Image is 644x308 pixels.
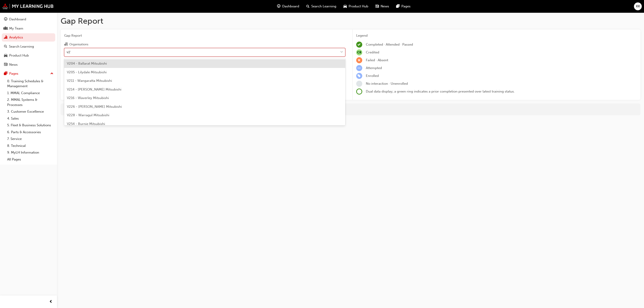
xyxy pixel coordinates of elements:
a: 1. MMAL Compliance [5,90,55,97]
button: KK [634,2,642,10]
span: No interaction · Unenrolled [366,82,408,86]
span: KK [636,4,640,9]
span: Dashboard [282,4,299,9]
span: guage-icon [277,4,280,9]
span: News [381,4,389,9]
a: pages-iconPages [393,2,414,11]
span: down-icon [340,49,343,55]
a: car-iconProduct Hub [340,2,372,11]
a: All Pages [5,156,55,163]
div: Product Hub [9,53,29,58]
input: Organisations [67,50,71,54]
span: Search Learning [311,4,336,9]
span: search-icon [306,4,309,9]
span: prev-icon [49,299,53,305]
div: Search Learning [9,44,34,49]
a: 2. MMAL Systems & Processes [5,96,55,108]
span: guage-icon [4,17,7,21]
span: Pages [401,4,411,9]
button: Pages [2,70,55,78]
span: Failed · Absent [366,58,388,62]
span: V226 - [PERSON_NAME] Mitsubishi [67,105,122,109]
a: 4. Sales [5,115,55,122]
a: 9. MyLH Information [5,149,55,156]
span: pages-icon [396,4,400,9]
a: 0. Training Schedules & Management [5,78,55,90]
a: 6. Parts & Accessories [5,129,55,136]
span: learningRecordVerb_NONE-icon [356,81,362,87]
a: Analytics [2,33,55,42]
div: Dashboard [9,17,26,22]
a: search-iconSearch Learning [303,2,340,11]
span: learningRecordVerb_FAIL-icon [356,57,362,63]
a: 7. Service [5,135,55,142]
a: Dashboard [2,15,55,23]
img: mmal [2,3,54,9]
h1: Gap Report [61,16,640,26]
a: Product Hub [2,51,55,60]
a: News [2,61,55,69]
span: Attempted [366,66,382,70]
div: News [9,62,18,67]
a: 5. Fleet & Business Solutions [5,122,55,129]
span: chart-icon [4,36,7,40]
span: V211 - Wangaratta Mitsubishi [67,79,112,83]
span: V204 - Ballarat Mitsubishi [67,61,107,65]
span: Gap Report [64,33,345,38]
span: Credited [366,50,379,54]
span: up-icon [50,71,53,77]
span: V205 - Lilydale Mitsubishi [67,70,107,74]
button: DashboardMy TeamAnalyticsSearch LearningProduct HubNews [2,14,55,70]
div: Legend [356,33,637,38]
a: My Team [2,24,55,33]
span: pages-icon [4,72,7,76]
span: organisation-icon [64,42,68,46]
span: people-icon [4,27,7,31]
div: For more in-depth analysis and data download, go to [64,107,637,112]
span: news-icon [375,4,379,9]
span: Completed · Attended · Passed [366,42,413,46]
span: learningRecordVerb_ENROLL-icon [356,73,362,79]
span: search-icon [4,45,7,49]
span: news-icon [4,63,7,67]
div: My Team [9,26,23,31]
span: V254 - Burnie Mitsubishi [67,122,105,126]
span: car-icon [343,4,347,9]
span: learningRecordVerb_ATTEMPT-icon [356,65,362,71]
div: Pages [9,71,18,76]
a: Search Learning [2,42,55,51]
span: V228 - Warragul Mitsubishi [67,113,109,117]
a: news-iconNews [372,2,393,11]
span: Product Hub [349,4,368,9]
span: Dual data display; a green ring indicates a prior completion presented over latest training status. [366,89,515,93]
a: 8. Technical [5,142,55,149]
span: Enrolled [366,74,379,78]
span: V216 - Waverley Mitsubishi [67,96,109,100]
a: guage-iconDashboard [273,2,303,11]
span: car-icon [4,54,7,58]
a: 3. Customer Excellence [5,108,55,115]
span: V214 - [PERSON_NAME] Mitsubishi [67,87,121,91]
div: Organisations [69,42,88,47]
span: learningRecordVerb_COMPLETE-icon [356,42,362,48]
span: null-icon [356,49,362,55]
